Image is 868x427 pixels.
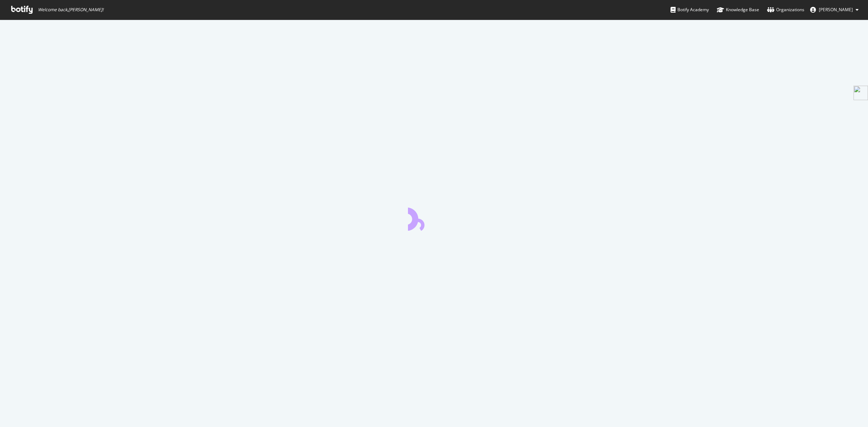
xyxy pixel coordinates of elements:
[819,7,853,13] span: Matthew Edgar
[717,6,759,13] div: Knowledge Base
[408,205,460,231] div: animation
[767,6,804,13] div: Organizations
[38,7,103,13] span: Welcome back, [PERSON_NAME] !
[671,6,709,13] div: Botify Academy
[854,86,868,100] img: side-widget.svg
[804,4,864,16] button: [PERSON_NAME]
